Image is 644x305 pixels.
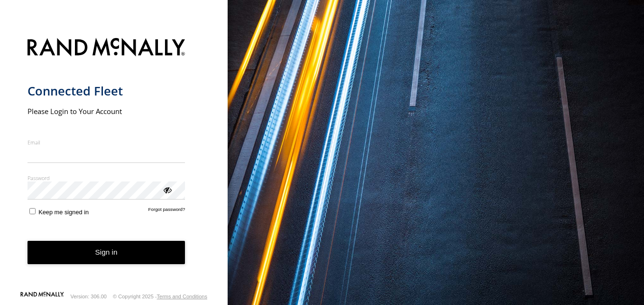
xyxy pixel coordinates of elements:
[148,207,185,216] a: Forgot password?
[28,32,201,291] form: main
[113,294,207,299] div: © Copyright 2025 -
[29,208,36,214] input: Keep me signed in
[28,139,185,146] label: Email
[162,185,172,194] div: ViewPassword
[28,241,185,264] button: Sign in
[28,106,185,116] h2: Please Login to Your Account
[71,294,107,299] div: Version: 306.00
[28,174,185,181] label: Password
[28,36,185,60] img: Rand McNally
[28,83,185,99] h1: Connected Fleet
[38,209,89,216] span: Keep me signed in
[157,294,207,299] a: Terms and Conditions
[20,292,64,301] a: Visit our Website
